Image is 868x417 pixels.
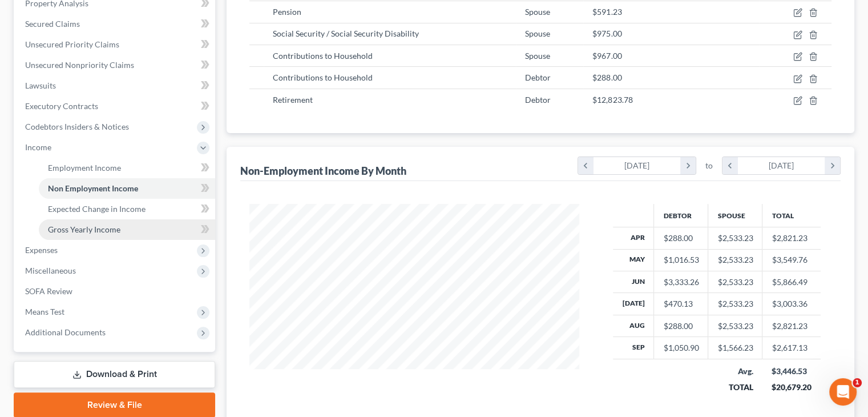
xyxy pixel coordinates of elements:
[273,7,301,17] span: Pension
[25,101,98,111] span: Executory Contracts
[273,73,373,82] span: Contributions to Household
[592,7,621,17] span: $591.23
[680,157,696,174] i: chevron_right
[705,160,713,171] span: to
[717,276,753,288] div: $2,533.23
[663,232,699,244] div: $288.00
[25,327,106,337] span: Additional Documents
[25,19,80,29] span: Secured Claims
[663,276,699,288] div: $3,333.26
[16,96,215,117] a: Executory Contracts
[525,7,550,17] span: Spouse
[592,73,621,82] span: $288.00
[663,298,699,310] div: $470.13
[592,95,632,105] span: $12,823.78
[762,227,821,249] td: $2,821.23
[48,163,121,173] span: Employment Income
[25,122,129,131] span: Codebtors Insiders & Notices
[39,199,215,219] a: Expected Change in Income
[708,204,762,227] th: Spouse
[738,157,825,174] div: [DATE]
[16,34,215,55] a: Unsecured Priority Claims
[654,204,708,227] th: Debtor
[578,157,594,174] i: chevron_left
[16,14,215,34] a: Secured Claims
[717,298,753,310] div: $2,533.23
[717,254,753,266] div: $2,533.23
[762,271,821,293] td: $5,866.49
[829,378,857,406] iframe: Intercom live chat
[525,29,550,38] span: Spouse
[663,320,699,332] div: $288.00
[594,157,681,174] div: [DATE]
[16,55,215,75] a: Unsecured Nonpriority Claims
[525,95,551,105] span: Debtor
[39,178,215,199] a: Non Employment Income
[273,29,419,38] span: Social Security / Social Security Disability
[613,271,654,293] th: Jun
[762,249,821,271] td: $3,549.76
[717,320,753,332] div: $2,533.23
[663,342,699,354] div: $1,050.90
[25,266,76,275] span: Miscellaneous
[592,29,621,38] span: $975.00
[14,361,215,388] a: Download & Print
[825,157,840,174] i: chevron_right
[722,157,738,174] i: chevron_left
[613,315,654,336] th: Aug
[762,315,821,336] td: $2,821.23
[613,293,654,315] th: [DATE]
[48,224,120,234] span: Gross Yearly Income
[613,249,654,271] th: May
[613,337,654,359] th: Sep
[25,39,119,49] span: Unsecured Priority Claims
[39,158,215,178] a: Employment Income
[16,281,215,302] a: SOFA Review
[39,219,215,240] a: Gross Yearly Income
[613,227,654,249] th: Apr
[48,183,138,193] span: Non Employment Income
[717,382,753,393] div: TOTAL
[717,232,753,244] div: $2,533.23
[717,366,753,377] div: Avg.
[853,378,862,387] span: 1
[762,293,821,315] td: $3,003.36
[25,245,58,255] span: Expenses
[25,286,72,296] span: SOFA Review
[16,75,215,96] a: Lawsuits
[663,254,699,266] div: $1,016.53
[25,81,56,90] span: Lawsuits
[525,73,551,82] span: Debtor
[772,366,812,377] div: $3,446.53
[25,142,51,152] span: Income
[717,342,753,354] div: $1,566.23
[25,60,134,70] span: Unsecured Nonpriority Claims
[762,337,821,359] td: $2,617.13
[592,51,621,61] span: $967.00
[240,164,406,178] div: Non-Employment Income By Month
[273,95,313,105] span: Retirement
[48,204,146,214] span: Expected Change in Income
[762,204,821,227] th: Total
[525,51,550,61] span: Spouse
[25,307,64,316] span: Means Test
[273,51,373,61] span: Contributions to Household
[772,382,812,393] div: $20,679.20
